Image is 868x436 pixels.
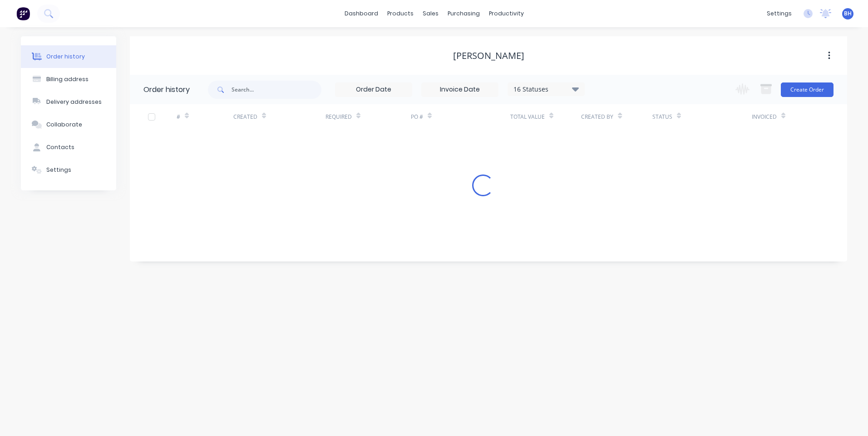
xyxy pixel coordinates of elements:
div: Status [652,113,672,121]
div: settings [762,7,796,20]
button: Collaborate [21,113,116,136]
div: Status [652,104,752,129]
input: Order Date [335,83,412,97]
div: Created [233,113,257,121]
div: Invoiced [752,113,777,121]
div: Settings [46,166,71,174]
button: Create Order [781,82,833,97]
a: dashboard [340,7,383,20]
div: sales [418,7,443,20]
div: Order history [46,53,85,61]
div: Created By [581,104,652,129]
button: Order history [21,45,116,68]
div: products [383,7,418,20]
div: purchasing [443,7,484,20]
div: 16 Statuses [508,84,584,94]
div: Order history [143,84,190,95]
img: Factory [16,7,30,20]
div: Delivery addresses [46,98,102,106]
div: # [177,113,180,121]
button: Contacts [21,136,116,159]
div: Required [325,104,411,129]
input: Invoice Date [422,83,498,97]
button: Billing address [21,68,116,91]
div: Collaborate [46,121,82,129]
div: Total Value [510,113,545,121]
button: Delivery addresses [21,91,116,113]
span: BH [844,10,852,18]
div: PO # [411,104,510,129]
div: Created By [581,113,613,121]
div: PO # [411,113,423,121]
div: Invoiced [752,104,809,129]
div: [PERSON_NAME] [453,50,524,61]
div: Billing address [46,75,89,83]
div: Total Value [510,104,581,129]
div: productivity [484,7,528,20]
input: Search... [232,81,321,99]
div: Contacts [46,143,74,151]
div: # [177,104,233,129]
button: Settings [21,159,116,181]
div: Required [325,113,352,121]
div: Created [233,104,325,129]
